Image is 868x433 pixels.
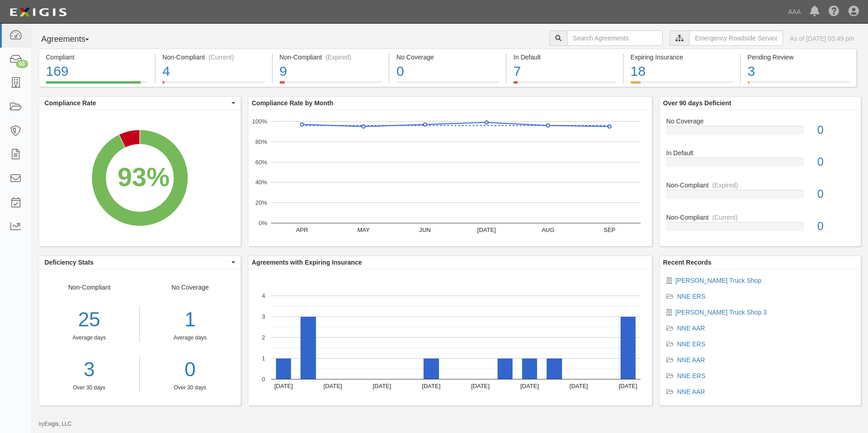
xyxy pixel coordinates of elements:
[208,53,234,62] div: (Current)
[513,62,616,81] div: 7
[39,384,139,392] div: Over 30 days
[163,53,265,62] div: Non-Compliant (Current)
[666,181,854,213] a: Non-Compliant(Expired)0
[618,383,637,389] text: [DATE]
[677,388,705,395] a: NNE AAR
[748,62,850,81] div: 3
[810,186,861,202] div: 0
[255,138,267,145] text: 80%
[39,420,72,428] small: by
[477,226,496,233] text: [DATE]
[676,277,762,284] a: [PERSON_NAME] Truck Shop
[255,158,267,165] text: 60%
[258,220,267,226] text: 0%
[660,148,861,157] div: In Default
[147,334,234,342] div: Average days
[390,81,506,89] a: No Coverage0
[677,325,705,332] a: NNE AAR
[790,34,854,43] div: As of [DATE] 03:49 pm
[810,154,861,170] div: 0
[261,376,265,383] text: 0
[677,340,705,348] a: NNE ERS
[261,355,265,362] text: 1
[624,81,740,89] a: Expiring Insurance18
[810,122,861,138] div: 0
[252,259,362,266] b: Agreements with Expiring Insurance
[663,99,731,107] b: Over 90 days Deficient
[44,98,229,108] span: Compliance Rate
[248,269,652,405] svg: A chart.
[513,53,616,62] div: In Default
[39,334,139,342] div: Average days
[748,53,850,62] div: Pending Review
[325,53,351,62] div: (Expired)
[677,356,705,364] a: NNE AAR
[140,283,241,392] div: No Coverage
[567,30,663,46] input: Search Agreements
[163,62,265,81] div: 4
[677,293,705,300] a: NNE ERS
[569,383,588,389] text: [DATE]
[631,53,733,62] div: Expiring Insurance
[252,99,334,107] b: Compliance Rate by Month
[39,305,139,334] div: 25
[147,305,234,334] div: 1
[255,179,267,186] text: 40%
[147,384,234,392] div: Over 30 days
[666,148,854,181] a: In Default0
[666,117,854,149] a: No Coverage0
[274,383,293,389] text: [DATE]
[39,30,107,49] button: Agreements
[471,383,489,389] text: [DATE]
[660,181,861,190] div: Non-Compliant
[273,81,389,89] a: Non-Compliant(Expired)9
[147,355,234,384] a: 0
[689,30,783,46] input: Emergency Roadside Service (ERS)
[357,226,370,233] text: MAY
[39,283,140,392] div: Non-Compliant
[44,421,72,427] a: Exigis, LLC
[252,118,267,125] text: 100%
[255,199,267,206] text: 20%
[39,97,241,109] button: Compliance Rate
[156,81,272,89] a: Non-Compliant(Current)4
[39,355,139,384] a: 3
[603,226,615,233] text: SEP
[396,53,499,62] div: No Coverage
[372,383,391,389] text: [DATE]
[660,213,861,222] div: Non-Compliant
[280,53,382,62] div: Non-Compliant (Expired)
[829,6,839,17] i: Help Center - Complianz
[712,181,738,190] div: (Expired)
[118,159,170,196] div: 93%
[323,383,342,389] text: [DATE]
[676,309,767,316] a: [PERSON_NAME] Truck Shop 3
[248,110,652,246] svg: A chart.
[520,383,539,389] text: [DATE]
[741,81,857,89] a: Pending Review3
[39,256,241,269] button: Deficiency Stats
[631,62,733,81] div: 18
[44,258,229,267] span: Deficiency Stats
[507,81,623,89] a: In Default7
[7,4,69,20] img: logo-5460c22ac91f19d4615b14bd174203de0afe785f0fc80cf4dbbc73dc1793850b.png
[46,53,148,62] div: Compliant
[280,62,382,81] div: 9
[39,110,241,246] svg: A chart.
[396,62,499,81] div: 0
[261,313,265,320] text: 3
[677,372,705,379] a: NNE ERS
[784,3,805,21] a: AAA
[16,60,28,68] div: 93
[712,213,738,222] div: (Current)
[419,226,430,233] text: JUN
[542,226,554,233] text: AUG
[660,117,861,126] div: No Coverage
[666,213,854,238] a: Non-Compliant(Current)0
[46,62,148,81] div: 169
[663,259,712,266] b: Recent Records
